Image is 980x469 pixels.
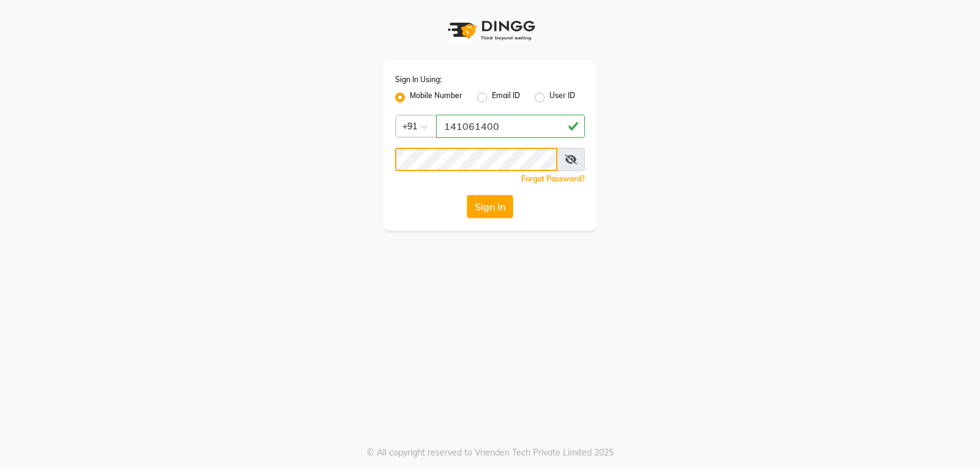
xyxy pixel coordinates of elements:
button: Sign In [467,195,513,218]
label: Email ID [492,90,520,105]
img: logo1.svg [441,12,539,48]
input: Username [436,115,585,138]
label: User ID [549,90,575,105]
label: Mobile Number [410,90,462,105]
input: Username [395,148,557,171]
label: Sign In Using: [395,74,442,85]
a: Forgot Password? [521,174,585,183]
